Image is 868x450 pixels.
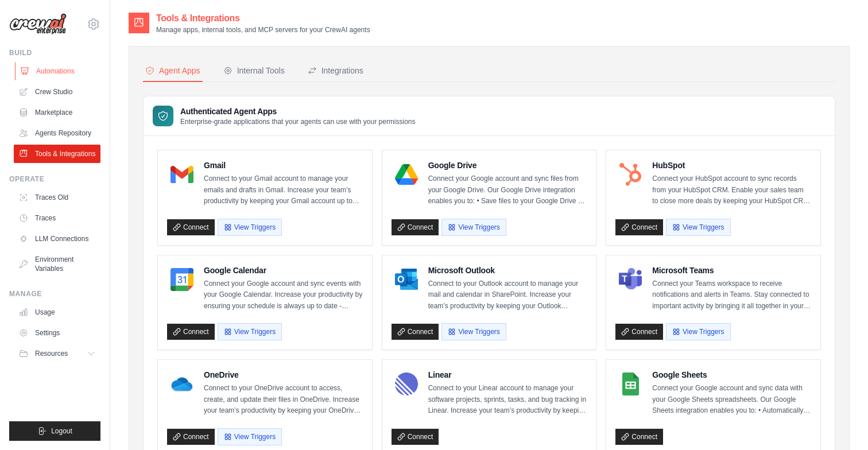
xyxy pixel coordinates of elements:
[9,48,100,57] div: Build
[14,83,100,101] a: Crew Studio
[204,160,363,171] h4: Gmail
[14,250,100,278] a: Environment Variables
[395,163,418,186] img: Google Drive Logo
[204,369,363,381] h4: OneDrive
[14,324,100,342] a: Settings
[441,219,506,236] button: View Triggers
[204,265,363,276] h4: Google Calendar
[615,219,663,235] a: Connect
[145,65,200,76] div: Agent Apps
[428,369,587,381] h4: Linear
[441,323,506,340] button: View Triggers
[652,160,811,171] h4: HubSpot
[9,13,67,35] img: Logo
[204,383,363,417] p: Connect to your OneDrive account to access, create, and update their files in OneDrive. Increase ...
[615,429,663,445] a: Connect
[14,145,100,163] a: Tools & Integrations
[652,265,811,276] h4: Microsoft Teams
[223,65,285,76] div: Internal Tools
[51,426,72,436] span: Logout
[156,25,370,34] p: Manage apps, internal tools, and MCP servers for your CrewAI agents
[167,324,215,340] a: Connect
[652,173,811,207] p: Connect your HubSpot account to sync records from your HubSpot CRM. Enable your sales team to clo...
[619,373,642,395] img: Google Sheets Logo
[9,421,100,441] button: Logout
[619,268,642,291] img: Microsoft Teams Logo
[14,124,100,142] a: Agents Repository
[428,383,587,417] p: Connect to your Linear account to manage your software projects, sprints, tasks, and bug tracking...
[204,173,363,207] p: Connect to your Gmail account to manage your emails and drafts in Gmail. Increase your team’s pro...
[652,383,811,417] p: Connect your Google account and sync data with your Google Sheets spreadsheets. Our Google Sheets...
[14,344,100,363] button: Resources
[15,62,102,80] a: Automations
[392,429,439,445] a: Connect
[180,106,416,117] h3: Authenticated Agent Apps
[428,160,587,171] h4: Google Drive
[305,60,366,82] button: Integrations
[218,219,282,236] button: View Triggers
[395,268,418,291] img: Microsoft Outlook Logo
[170,268,193,291] img: Google Calendar Logo
[392,219,439,235] a: Connect
[221,60,287,82] button: Internal Tools
[308,65,363,76] div: Integrations
[156,11,370,25] h2: Tools & Integrations
[167,219,215,235] a: Connect
[14,209,100,227] a: Traces
[218,428,282,445] button: View Triggers
[35,349,68,358] span: Resources
[14,188,100,207] a: Traces Old
[652,369,811,381] h4: Google Sheets
[392,324,439,340] a: Connect
[9,289,100,298] div: Manage
[615,324,663,340] a: Connect
[167,429,215,445] a: Connect
[143,60,203,82] button: Agent Apps
[652,278,811,312] p: Connect your Teams workspace to receive notifications and alerts in Teams. Stay connected to impo...
[9,174,100,184] div: Operate
[428,278,587,312] p: Connect to your Outlook account to manage your mail and calendar in SharePoint. Increase your tea...
[428,265,587,276] h4: Microsoft Outlook
[428,173,587,207] p: Connect your Google account and sync files from your Google Drive. Our Google Drive integration e...
[204,278,363,312] p: Connect your Google account and sync events with your Google Calendar. Increase your productivity...
[170,373,193,395] img: OneDrive Logo
[666,323,730,340] button: View Triggers
[14,303,100,321] a: Usage
[619,163,642,186] img: HubSpot Logo
[666,219,730,236] button: View Triggers
[14,103,100,122] a: Marketplace
[14,230,100,248] a: LLM Connections
[180,117,416,126] p: Enterprise-grade applications that your agents can use with your permissions
[218,323,282,340] button: View Triggers
[170,163,193,186] img: Gmail Logo
[395,373,418,395] img: Linear Logo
